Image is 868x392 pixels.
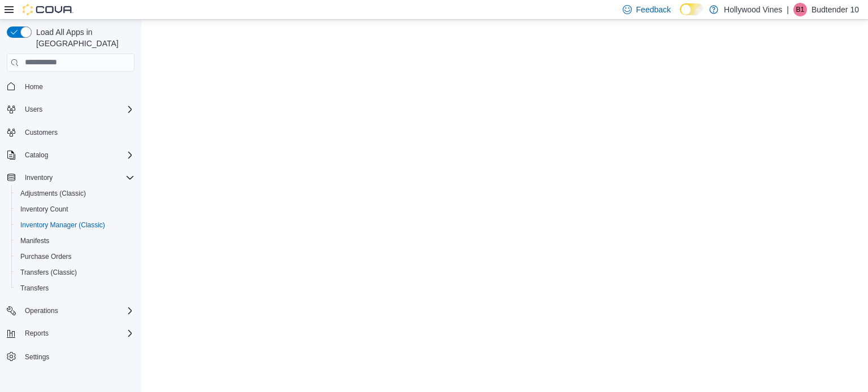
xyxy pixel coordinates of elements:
[11,249,139,265] button: Purchase Orders
[20,103,47,116] button: Users
[20,171,57,184] button: Inventory
[16,187,134,200] span: Adjustments (Classic)
[20,327,134,340] span: Reports
[2,147,139,163] button: Catalog
[787,3,789,16] p: |
[25,128,58,137] span: Customers
[2,124,139,140] button: Customers
[20,148,53,162] button: Catalog
[20,125,134,139] span: Customers
[16,281,53,295] a: Transfers
[20,327,53,340] button: Reports
[32,27,134,49] span: Load All Apps in [GEOGRAPHIC_DATA]
[20,103,134,116] span: Users
[20,171,134,184] span: Inventory
[16,250,76,263] a: Purchase Orders
[2,170,139,186] button: Inventory
[20,221,105,230] span: Inventory Manager (Classic)
[20,268,77,277] span: Transfers (Classic)
[2,303,139,319] button: Operations
[25,306,58,315] span: Operations
[20,148,134,162] span: Catalog
[796,3,805,16] span: B1
[2,78,139,95] button: Home
[20,284,49,293] span: Transfers
[16,266,81,279] a: Transfers (Classic)
[16,202,134,216] span: Inventory Count
[724,3,782,16] p: Hollywood Vines
[11,280,139,296] button: Transfers
[2,325,139,341] button: Reports
[16,234,54,248] a: Manifests
[11,186,139,201] button: Adjustments (Classic)
[680,3,704,15] input: Dark Mode
[25,105,42,114] span: Users
[16,234,134,248] span: Manifests
[16,187,90,200] a: Adjustments (Classic)
[20,80,134,94] span: Home
[16,218,134,232] span: Inventory Manager (Classic)
[793,3,807,16] div: Budtender 10
[25,82,43,91] span: Home
[20,304,134,318] span: Operations
[636,4,671,15] span: Feedback
[25,353,49,362] span: Settings
[25,329,49,338] span: Reports
[11,217,139,233] button: Inventory Manager (Classic)
[11,201,139,217] button: Inventory Count
[11,265,139,280] button: Transfers (Classic)
[11,233,139,249] button: Manifests
[20,205,68,214] span: Inventory Count
[20,80,47,94] a: Home
[20,189,86,198] span: Adjustments (Classic)
[25,173,53,182] span: Inventory
[2,102,139,117] button: Users
[25,151,48,160] span: Catalog
[16,202,73,216] a: Inventory Count
[16,218,110,232] a: Inventory Manager (Classic)
[20,252,72,261] span: Purchase Orders
[20,304,63,318] button: Operations
[23,4,73,15] img: Cova
[20,236,49,245] span: Manifests
[20,349,134,363] span: Settings
[811,3,859,16] p: Budtender 10
[16,281,134,295] span: Transfers
[16,266,134,279] span: Transfers (Classic)
[20,126,62,139] a: Customers
[2,348,139,364] button: Settings
[20,350,54,364] a: Settings
[16,250,134,263] span: Purchase Orders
